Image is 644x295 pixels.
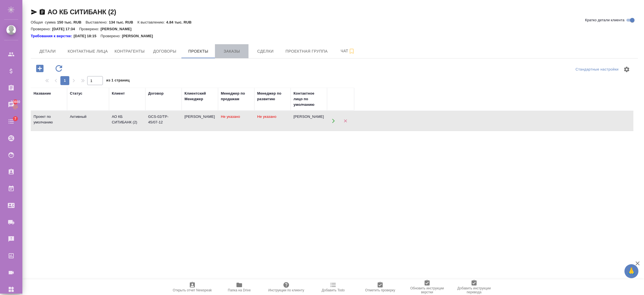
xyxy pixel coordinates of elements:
span: из 1 страниц [106,77,130,85]
div: Договор [148,91,164,96]
p: [DATE] 17:34 [52,27,79,31]
p: [DATE] 18:15 [74,33,101,39]
button: Инструкции по клиенту [263,279,310,295]
button: Скопировать ссылку для ЯМессенджера [31,9,37,15]
div: [PERSON_NAME] [184,114,215,120]
div: Клиент [112,91,125,96]
span: Не указано [257,114,276,119]
div: GCS-02/TP-45/07-12 [148,114,179,125]
div: Менеджер по продажам [221,91,252,102]
a: АО КБ СИТИБАНК (2) [48,8,116,16]
span: Кратко детали клиента [585,17,624,23]
span: 7 [11,116,20,121]
button: Открыть [328,115,339,127]
span: Проектная группа [285,48,328,55]
span: Проекты [185,48,212,55]
div: Клиентский Менеджер [184,91,215,102]
p: 4.84 тыс. RUB [166,20,196,24]
span: Отметить проверку [365,288,395,292]
a: 30880 [1,98,21,112]
span: Не указано [221,114,240,119]
button: Удалить [340,115,351,127]
p: Общая сумма [31,20,57,24]
span: Заказы [218,48,245,55]
div: Статус [70,91,82,96]
div: АО КБ СИТИБАНК (2) [112,114,143,125]
div: Проект по умолчанию [34,114,64,125]
p: [PERSON_NAME] [122,33,157,39]
button: Отметить проверку [357,279,404,295]
div: Название [34,91,51,96]
div: [PERSON_NAME] [293,114,324,120]
span: Обновить инструкции верстки [407,286,447,294]
span: 30880 [7,99,23,105]
p: Проверено: [101,33,122,39]
a: Требования к верстке: [31,33,74,39]
span: Чат [334,48,361,55]
p: Проверено: [31,27,52,31]
button: Добавить инструкции перевода [451,279,498,295]
span: Открыть отчет Newspeak [173,288,212,292]
p: К выставлению: [138,20,166,24]
button: Добавить Todo [310,279,357,295]
button: Добавить проект [32,63,48,74]
span: 🙏 [627,265,636,277]
span: Настроить таблицу [620,63,633,76]
p: [PERSON_NAME] [101,27,136,31]
button: Обновить данные [51,63,67,74]
div: split button [574,65,620,74]
span: Сделки [252,48,279,55]
span: Добавить Todo [322,288,345,292]
span: Папка на Drive [228,288,251,292]
span: Договоры [151,48,178,55]
svg: Подписаться [348,48,355,55]
div: Активный [70,114,106,120]
button: Папка на Drive [216,279,263,295]
p: 134 тыс. RUB [109,20,138,24]
div: Нажми, чтобы открыть папку с инструкцией [31,33,74,39]
p: Проверено: [79,27,101,31]
button: 🙏 [624,264,638,278]
a: 7 [1,114,21,128]
p: 150 тыс. RUB [57,20,86,24]
span: Контрагенты [115,48,145,55]
div: Менеджер по развитию [257,91,288,102]
button: Скопировать ссылку [39,9,46,15]
p: Выставлено: [86,20,109,24]
span: Инструкции по клиенту [268,288,304,292]
button: Обновить инструкции верстки [404,279,451,295]
span: Добавить инструкции перевода [454,286,494,294]
span: Детали [34,48,61,55]
span: Контактные лица [68,48,108,55]
div: Контактное лицо по умолчанию [293,91,324,107]
button: Открыть отчет Newspeak [169,279,216,295]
